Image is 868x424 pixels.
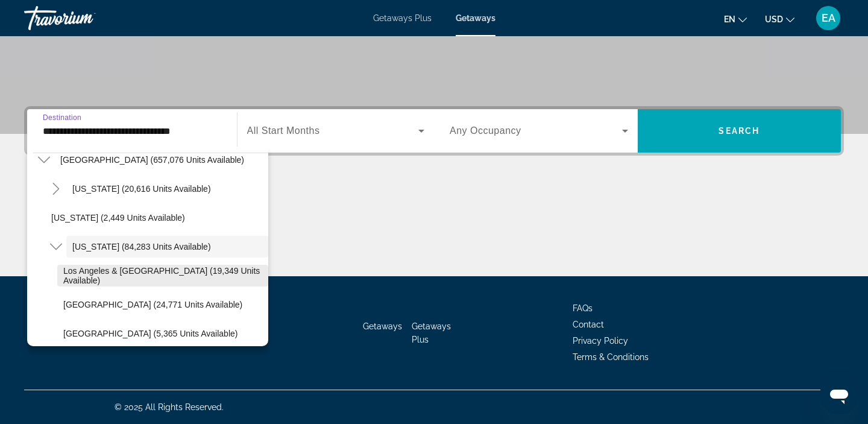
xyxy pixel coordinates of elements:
[63,329,237,338] span: [GEOGRAPHIC_DATA] (5,365 units available)
[719,126,759,136] span: Search
[363,321,402,331] a: Getaways
[450,125,521,136] span: Any Occupancy
[51,213,185,223] span: [US_STATE] (2,449 units available)
[45,179,66,200] button: Toggle Arizona (20,616 units available)
[247,125,320,136] span: All Start Months
[813,5,844,31] button: User Menu
[27,109,841,153] div: Search widget
[724,10,747,28] button: Change language
[412,321,451,344] a: Getaways Plus
[57,294,268,315] button: [GEOGRAPHIC_DATA] (24,771 units available)
[66,236,268,258] button: [US_STATE] (84,283 units available)
[63,300,242,309] span: [GEOGRAPHIC_DATA] (24,771 units available)
[72,184,211,194] span: [US_STATE] (20,616 units available)
[57,265,268,286] button: Los Angeles & [GEOGRAPHIC_DATA] (19,349 units available)
[573,303,593,313] a: FAQs
[765,14,783,24] span: USD
[57,323,268,344] button: [GEOGRAPHIC_DATA] (5,365 units available)
[66,178,268,200] button: [US_STATE] (20,616 units available)
[373,13,432,23] a: Getaways Plus
[765,10,794,28] button: Change currency
[724,14,735,24] span: en
[822,12,835,24] span: EA
[638,109,841,153] button: Search
[456,13,495,23] a: Getaways
[33,150,54,171] button: Toggle United States (657,076 units available)
[573,336,628,346] a: Privacy Policy
[45,236,66,258] button: Toggle California (84,283 units available)
[54,149,268,171] button: [GEOGRAPHIC_DATA] (657,076 units available)
[60,155,244,165] span: [GEOGRAPHIC_DATA] (657,076 units available)
[820,376,858,414] iframe: Button to launch messaging window
[115,402,224,412] span: © 2025 All Rights Reserved.
[45,207,268,229] button: [US_STATE] (2,449 units available)
[24,2,145,34] a: Travorium
[573,320,604,329] a: Contact
[43,113,81,121] span: Destination
[63,266,262,285] span: Los Angeles & [GEOGRAPHIC_DATA] (19,349 units available)
[573,352,649,362] a: Terms & Conditions
[72,242,211,252] span: [US_STATE] (84,283 units available)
